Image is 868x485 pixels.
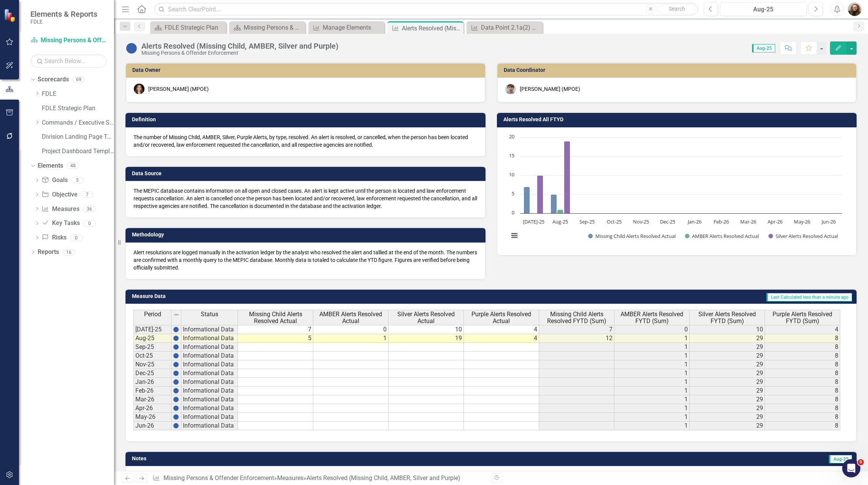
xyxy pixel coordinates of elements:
[765,343,840,352] td: 8
[552,218,568,225] text: Aug-25
[315,311,387,324] span: AMBER Alerts Resolved Actual
[133,387,171,395] td: Feb-26
[848,2,862,16] img: Jennifer Siddoway
[154,3,698,16] input: Search ClearPoint...
[30,36,106,45] a: Missing Persons & Offender Enforcement
[691,311,763,324] span: Silver Alerts Resolved FYTD (Sum)
[821,218,836,225] text: Jun-26
[181,352,238,360] td: Informational Data
[616,311,688,324] span: AMBER Alerts Resolved FYTD (Sum)
[614,334,690,343] td: 1
[173,361,179,368] img: BgCOk07PiH71IgAAAABJRU5ErkJggg==
[512,209,514,216] text: 0
[606,218,621,225] text: Oct-25
[537,175,543,213] path: Jul-25, 10. Silver Alerts Resolved Actual.
[740,218,756,225] text: Mar-26
[690,413,765,422] td: 29
[765,422,840,430] td: 8
[614,404,690,413] td: 1
[42,133,114,141] a: Division Landing Page Template
[829,455,852,463] span: Aug-25
[173,344,179,350] img: BgCOk07PiH71IgAAAABJRU5ErkJggg==
[766,311,838,324] span: Purple Alerts Resolved FYTD (Sum)
[633,218,649,225] text: Nov-25
[133,378,171,387] td: Jan-26
[141,42,338,50] div: Alerts Resolved (Missing Child, AMBER, Silver and Purple)
[765,325,840,334] td: 4
[765,334,840,343] td: 8
[132,232,482,238] h3: Methodology
[152,474,485,483] div: » »
[30,19,97,25] small: FDLE
[133,404,171,413] td: Apr-26
[133,133,478,149] p: The number of Missing Child, AMBER, Silver, Purple Alerts, by type, resolved. An alert is resolve...
[614,378,690,387] td: 1
[723,5,804,14] div: Aug-25
[765,387,840,395] td: 8
[842,459,860,477] iframe: Intercom live chat
[238,334,313,343] td: 5
[173,327,179,333] img: BgCOk07PiH71IgAAAABJRU5ErkJggg==
[84,220,96,227] div: 0
[173,335,179,341] img: BgCOk07PiH71IgAAAABJRU5ErkJggg==
[614,352,690,360] td: 1
[539,325,614,334] td: 7
[522,218,544,225] text: [DATE]-25
[669,6,685,12] span: Search
[752,44,775,52] span: Aug-25
[509,171,514,178] text: 10
[152,23,224,32] a: FDLE Strategic Plan
[42,104,114,113] a: FDLE Strategic Plan
[768,218,782,225] text: Apr-26
[38,248,59,257] a: Reports
[133,249,478,271] p: Alert resolutions are logged manually in the activation ledger by the analyst who resolved the al...
[690,378,765,387] td: 29
[468,23,541,32] a: Data Point 2.1a(2) Missing Child Alerts Issued
[323,23,382,32] div: Manage Elements
[165,23,224,32] div: FDLE Strategic Plan
[181,334,238,343] td: Informational Data
[614,343,690,352] td: 1
[614,325,690,334] td: 0
[163,474,274,482] a: Missing Persons & Offender Enforcement
[690,334,765,343] td: 29
[144,311,161,318] span: Period
[690,395,765,404] td: 29
[465,311,537,324] span: Purple Alerts Resolved Actual
[83,206,95,212] div: 36
[231,23,303,32] a: Missing Persons & Offender Enforcement Landing Page
[313,334,389,343] td: 1
[765,360,840,369] td: 8
[133,325,171,334] td: [DATE]-25
[41,205,79,214] a: Measures
[765,378,840,387] td: 8
[71,177,84,184] div: 5
[658,4,696,14] button: Search
[238,325,313,334] td: 7
[181,413,238,422] td: Informational Data
[557,209,563,213] path: Aug-25, 1. AMBER Alerts Resolved Actual.
[520,85,580,93] div: [PERSON_NAME] (MPOE)
[244,23,303,32] div: Missing Persons & Offender Enforcement Landing Page
[766,293,852,301] span: Last Calculated less than a minute ago
[173,379,179,385] img: BgCOk07PiH71IgAAAABJRU5ErkJggg==
[509,133,514,140] text: 20
[132,67,481,73] h3: Data Owner
[42,147,114,156] a: Project Dashboard Template
[30,10,97,19] span: Elements & Reports
[181,422,238,430] td: Informational Data
[765,369,840,378] td: 8
[509,152,514,159] text: 15
[133,360,171,369] td: Nov-25
[306,474,460,482] div: Alerts Resolved (Missing Child, AMBER, Silver and Purple)
[539,334,614,343] td: 12
[133,187,478,210] p: The MEPIC database contains information on all open and closed cases. An alert is kept active unt...
[505,84,516,94] img: Grace Walker
[42,119,114,127] a: Commands / Executive Support Branch
[81,191,94,198] div: 7
[660,218,675,225] text: Dec-25
[181,343,238,352] td: Informational Data
[125,42,138,54] img: Informational Data
[173,388,179,394] img: BgCOk07PiH71IgAAAABJRU5ErkJggg==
